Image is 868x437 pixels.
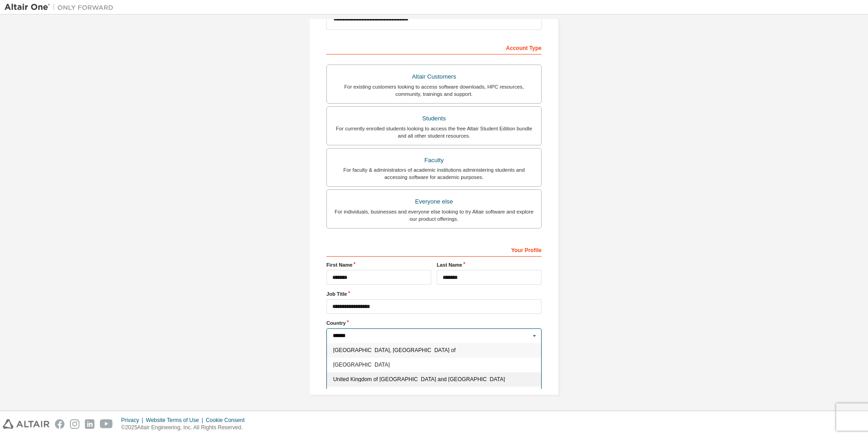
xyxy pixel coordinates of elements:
div: Your Profile [326,242,542,257]
div: Students [332,112,536,125]
div: For faculty & administrators of academic institutions administering students and accessing softwa... [332,166,536,181]
img: Altair One [5,3,118,12]
div: For currently enrolled students looking to access the free Altair Student Edition bundle and all ... [332,125,536,139]
div: Account Type [326,40,542,55]
label: Country [326,319,542,327]
img: linkedin.svg [85,419,94,429]
p: © 2025 Altair Engineering, Inc. All Rights Reserved. [121,424,250,432]
img: instagram.svg [70,419,79,429]
div: Website Terms of Use [146,417,206,424]
div: Altair Customers [332,70,536,83]
img: facebook.svg [55,419,64,429]
div: Privacy [121,417,146,424]
span: United Kingdom of [GEOGRAPHIC_DATA] and [GEOGRAPHIC_DATA] [333,377,535,382]
span: [GEOGRAPHIC_DATA] [333,362,535,367]
label: First Name [326,261,431,268]
img: youtube.svg [100,419,113,429]
span: [GEOGRAPHIC_DATA], [GEOGRAPHIC_DATA] of [333,348,535,353]
label: Last Name [437,261,542,268]
div: For individuals, businesses and everyone else looking to try Altair software and explore our prod... [332,208,536,223]
div: Everyone else [332,195,536,208]
div: Faculty [332,154,536,167]
div: For existing customers looking to access software downloads, HPC resources, community, trainings ... [332,83,536,98]
div: Cookie Consent [206,417,250,424]
label: Job Title [326,290,542,298]
img: altair_logo.svg [3,419,49,429]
